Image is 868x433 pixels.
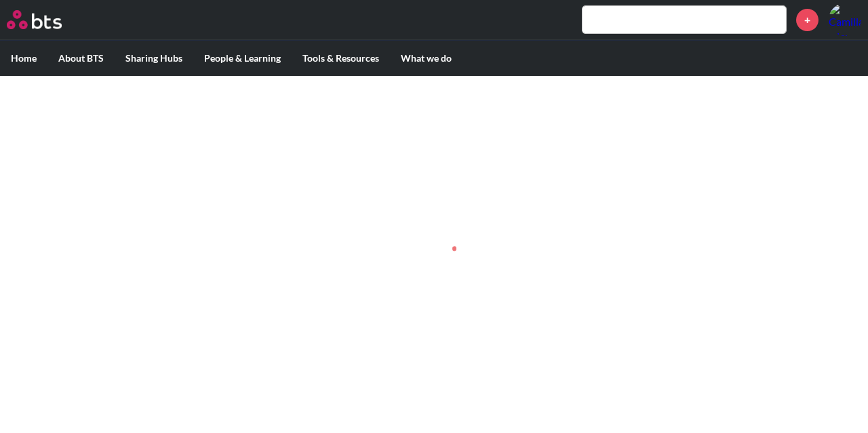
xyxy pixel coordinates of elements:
a: Go home [7,10,87,29]
a: Profile [829,3,861,36]
label: Sharing Hubs [115,41,193,76]
a: + [796,9,818,31]
label: Tools & Resources [292,41,390,76]
label: People & Learning [193,41,292,76]
img: Camilla Giovagnoli [829,3,861,36]
label: About BTS [47,41,115,76]
img: BTS Logo [7,10,62,29]
label: What we do [390,41,462,76]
